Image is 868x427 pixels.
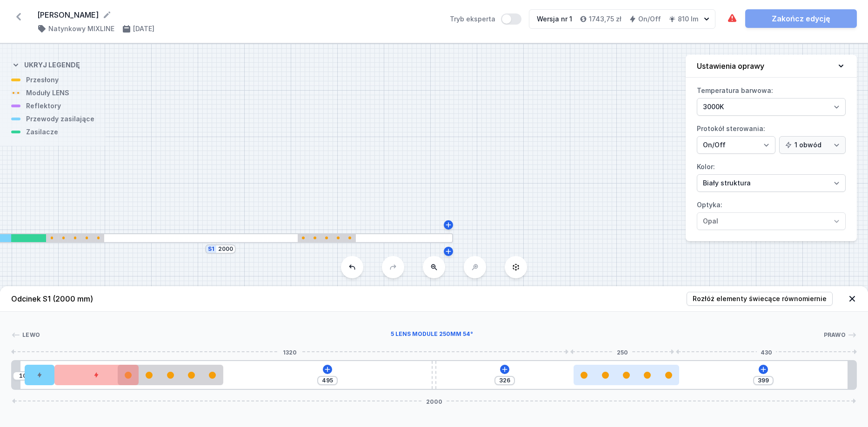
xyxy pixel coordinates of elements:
[102,10,112,20] button: Edytuj nazwę projektu
[574,365,679,385] div: 5 LENS module 250mm 54°
[11,53,80,75] button: Ukryj legendę
[24,60,80,70] h4: Ukryj legendę
[54,365,139,385] div: ON/OFF Driver - up to 7W
[697,136,775,154] select: Protokół sterowania:
[697,159,846,192] label: Kolor:
[11,293,93,304] h4: Odcinek S1
[529,9,715,29] button: Wersja nr 11743,75 złOn/Off810 lm
[15,372,30,380] input: Wymiar [mm]
[756,377,771,384] input: Wymiar [mm]
[450,13,521,25] label: Tryb eksperta
[697,83,846,116] label: Temperatura barwowa:
[320,377,335,384] input: Wymiar [mm]
[686,55,857,78] button: Ustawienia oprawy
[697,174,846,192] select: Kolor:
[697,197,846,230] label: Optyka:
[279,349,300,355] span: 1320
[25,365,54,385] div: Hole for power supply cable
[48,24,114,33] h4: Natynkowy MIXLINE
[500,365,509,374] button: Dodaj element
[133,24,154,33] h4: [DATE]
[589,14,621,24] h4: 1743,75 zł
[759,365,768,374] button: Dodaj element
[697,60,764,72] h4: Ustawienia oprawy
[53,294,93,303] span: (2000 mm)
[218,245,233,253] input: Wymiar [mm]
[693,294,827,303] span: Rozłóż elementy świecące równomiernie
[757,349,776,355] span: 430
[697,98,846,116] select: Temperatura barwowa:
[323,365,332,374] button: Dodaj element
[613,349,632,355] span: 250
[824,331,846,339] span: Prawo
[22,331,40,339] span: Lewo
[697,121,846,154] label: Protokół sterowania:
[687,292,833,306] button: Rozłóż elementy świecące równomiernie
[40,330,823,340] div: 5 LENS module 250mm 54°
[697,212,846,230] select: Optyka:
[118,365,223,385] div: 5 LENS module 250mm 54°
[537,14,572,24] div: Wersja nr 1
[501,13,521,25] button: Tryb eksperta
[638,14,661,24] h4: On/Off
[37,9,439,20] form: [PERSON_NAME]
[779,136,846,154] select: Protokół sterowania:
[422,398,446,404] span: 2000
[497,377,512,384] input: Wymiar [mm]
[678,14,698,24] h4: 810 lm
